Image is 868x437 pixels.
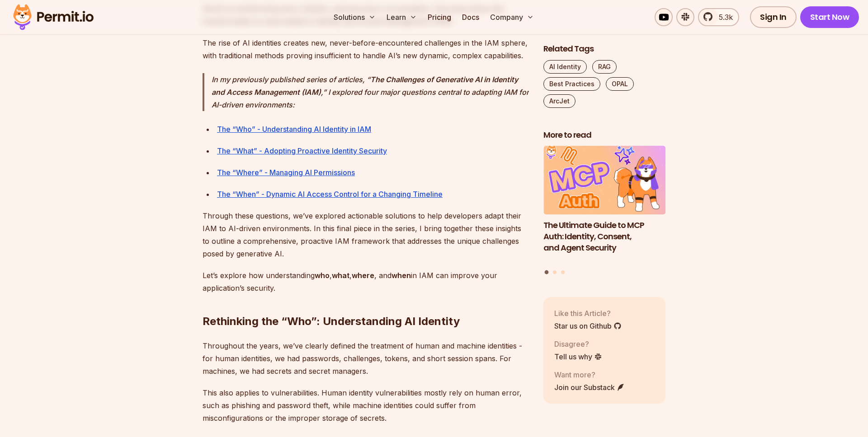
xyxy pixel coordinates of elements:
[332,271,349,280] strong: what
[203,386,529,424] p: This also applies to vulnerabilities. Human identity vulnerabilities mostly rely on human error, ...
[392,271,411,280] strong: when
[543,146,665,265] li: 1 of 3
[698,8,739,26] a: 5.3k
[217,146,387,155] a: The “What” - Adopting Proactive Identity Security
[352,271,374,280] strong: where
[217,168,355,177] a: The “Where” - Managing AI Permissions
[554,351,602,362] a: Tell us why
[545,270,549,274] button: Go to slide 1
[203,339,529,377] p: Throughout the years, we’ve clearly defined the treatment of human and machine identities - for h...
[606,77,634,91] a: OPAL
[554,308,622,319] p: Like this Article?
[543,220,665,253] h3: The Ultimate Guide to MCP Auth: Identity, Consent, and Agent Security
[203,37,529,62] p: The rise of AI identities creates new, never-before-encountered challenges in the IAM sphere, wit...
[203,209,529,260] p: Through these questions, we’ve explored actionable solutions to help developers adapt their IAM t...
[543,146,665,265] a: The Ultimate Guide to MCP Auth: Identity, Consent, and Agent SecurityThe Ultimate Guide to MCP Au...
[543,146,665,215] img: The Ultimate Guide to MCP Auth: Identity, Consent, and Agent Security
[800,6,859,28] a: Start Now
[9,2,98,33] img: Permit logo
[543,94,576,108] a: ArcJet
[561,270,565,274] button: Go to slide 3
[554,321,622,331] a: Star us on Github
[543,43,665,55] h2: Related Tags
[543,77,600,91] a: Best Practices
[203,269,529,294] p: Let’s explore how understanding , , , and in IAM can improve your application’s security.
[553,270,557,274] button: Go to slide 2
[458,8,483,26] a: Docs
[592,60,617,74] a: RAG
[543,146,665,276] div: Posts
[543,60,587,74] a: AI Identity
[424,8,455,26] a: Pricing
[554,339,602,349] p: Disagree?
[203,278,529,329] h2: Rethinking the “Who”: Understanding AI Identity
[217,190,443,199] a: The “When” - Dynamic AI Access Control for a Changing Timeline
[554,382,625,393] a: Join our Substack
[203,73,529,111] blockquote: In my previously published series of articles, “ ,” I explored four major questions central to ad...
[330,8,379,26] button: Solutions
[554,369,625,380] p: Want more?
[543,130,665,141] h2: More to read
[383,8,420,26] button: Learn
[750,6,797,28] a: Sign In
[217,125,371,134] a: The “Who” - Understanding AI Identity in IAM
[315,271,330,280] strong: who
[486,8,538,26] button: Company
[713,12,733,23] span: 5.3k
